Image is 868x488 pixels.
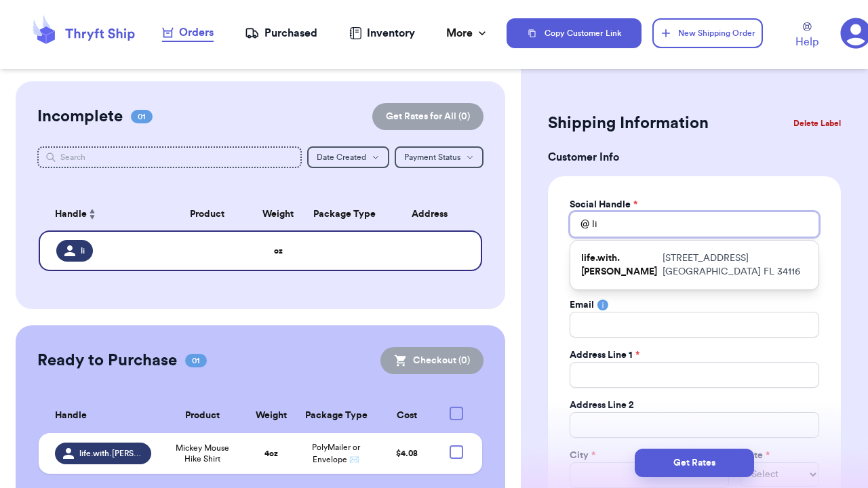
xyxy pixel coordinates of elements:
label: Email [570,298,594,312]
input: Search [37,146,302,168]
span: life.with.[PERSON_NAME] [79,448,143,459]
button: Checkout (0) [380,347,484,374]
span: 01 [131,110,153,123]
span: Date Created [317,153,366,161]
div: More [446,25,489,41]
div: @ [570,211,589,237]
a: Purchased [245,25,317,41]
button: Get Rates for All (0) [372,103,484,130]
th: Product [159,399,245,433]
span: Handle [55,409,87,423]
button: Copy Customer Link [507,18,642,48]
label: Social Handle [570,198,637,211]
label: Address Line 2 [570,399,634,412]
span: $ 4.08 [396,449,418,457]
button: Sort ascending [87,206,98,222]
span: li [81,245,85,256]
span: Payment Status [404,153,460,161]
h2: Shipping Information [548,113,709,134]
span: 01 [185,354,207,367]
a: Orders [162,24,214,42]
button: Payment Status [395,146,484,168]
th: Weight [245,399,297,433]
th: Product [163,198,252,230]
a: Help [795,22,818,50]
span: Help [795,34,818,50]
label: Address Line 1 [570,348,639,362]
h2: Ready to Purchase [37,350,177,371]
h3: Customer Info [548,149,841,165]
h2: Incomplete [37,106,123,127]
div: Orders [162,24,214,41]
button: Delete Label [788,108,846,138]
th: Package Type [304,198,384,230]
th: Address [384,198,482,230]
p: life.with.[PERSON_NAME] [581,251,657,279]
button: Date Created [307,146,389,168]
span: Mickey Mouse Hike Shirt [167,443,237,464]
th: Cost [374,399,439,433]
span: PolyMailer or Envelope ✉️ [312,443,360,464]
th: Weight [252,198,304,230]
button: Get Rates [635,449,754,477]
a: Inventory [349,25,415,41]
button: New Shipping Order [652,18,764,48]
strong: oz [274,247,283,255]
span: Handle [55,207,87,222]
p: [STREET_ADDRESS] [GEOGRAPHIC_DATA] FL 34116 [663,251,808,279]
strong: 4 oz [264,449,278,457]
th: Package Type [297,399,374,433]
